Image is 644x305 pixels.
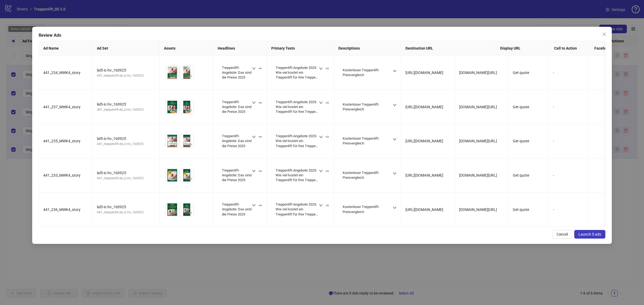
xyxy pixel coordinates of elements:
[166,134,179,148] img: Asset 1
[97,101,155,107] div: lal5-ic-hv_160925
[173,141,179,148] button: Preview
[459,70,497,75] span: [DOMAIN_NAME][URL]
[180,134,193,148] img: Asset 2
[97,136,155,142] div: lal5-ic-hv_160925
[325,135,329,139] span: +3
[180,169,193,182] img: Asset 2
[252,169,256,173] span: down
[174,74,178,78] span: eye
[173,176,179,182] button: Preview
[43,70,80,75] span: 441_234_MWK4_story
[258,135,262,139] span: +4
[43,139,80,143] span: 441_235_MWK4_story
[600,30,609,39] button: Close
[553,138,584,144] div: -
[557,232,568,236] span: Cancel
[553,207,584,213] div: -
[174,177,178,181] span: eye
[552,230,572,239] button: Cancel
[97,210,155,215] div: 441_treppenlift-de_ic-hv_160925
[317,168,331,174] button: +3
[188,74,192,78] span: eye
[180,100,193,114] img: Asset 2
[343,170,386,180] div: Kostenloser Treppenlift-Preisvergleich
[173,210,179,216] button: Preview
[590,41,630,56] th: Facebook Page
[579,232,601,236] span: Launch 5 ads
[276,134,319,148] div: Treppenlift-Angebote 2025: Wie viel kostet ein Treppenlift für Ihre Treppe? 👉Jetzt herausfinden!
[250,134,264,140] button: +4
[574,230,605,239] button: Launch 5 ads
[187,141,193,148] button: Preview
[188,143,192,146] span: eye
[405,105,443,109] span: [URL][DOMAIN_NAME]
[180,66,193,79] img: Asset 2
[393,103,397,107] span: down
[513,139,529,143] span: Get quote
[187,176,193,182] button: Preview
[553,70,584,76] div: -
[250,65,264,72] button: +4
[405,70,443,75] span: [URL][DOMAIN_NAME]
[166,66,179,79] img: Asset 1
[258,170,262,173] span: +4
[258,204,262,207] span: +4
[258,67,262,70] span: +4
[317,100,331,106] button: +3
[459,105,497,109] span: [DOMAIN_NAME][URL]
[319,203,323,207] span: down
[334,41,401,56] th: Descriptions
[166,203,179,216] img: Asset 1
[393,69,397,73] span: down
[513,105,529,109] span: Get quote
[97,107,155,112] div: 441_treppenlift-de_ic-hv_160925
[317,202,331,209] button: +3
[160,41,213,56] th: Assets
[250,202,264,209] button: +4
[276,100,319,114] div: Treppenlift-Angebote 2025: Wie viel kostet ein Treppenlift für Ihre Treppe? 👉Jetzt herausfinden!
[187,210,193,216] button: Preview
[513,207,529,212] span: Get quote
[173,107,179,114] button: Preview
[97,176,155,181] div: 441_treppenlift-de_ic-hv_160925
[252,203,256,207] span: down
[252,67,256,70] span: down
[319,169,323,173] span: down
[222,168,252,183] div: Treppenlift-Angebote: Das sind die Preise 2025
[405,207,443,212] span: [URL][DOMAIN_NAME]
[188,109,192,112] span: eye
[222,100,252,114] div: Treppenlift-Angebote: Das sind die Preise 2025
[39,41,93,56] th: Ad Name
[188,211,192,215] span: eye
[393,206,397,210] span: down
[319,135,323,139] span: down
[97,67,155,73] div: lal5-ic-hv_160925
[325,101,329,105] span: +3
[602,32,606,36] span: close
[166,100,179,114] img: Asset 1
[343,102,386,112] div: Kostenloser Treppenlift-Preisvergleich
[174,143,178,146] span: eye
[97,73,155,78] div: 441_treppenlift-de_ic-hv_160925
[343,68,386,77] div: Kostenloser Treppenlift-Preisvergleich
[97,170,155,176] div: lal5-ic-hv_160925
[319,67,323,70] span: down
[276,202,319,217] div: Treppenlift-Angebote 2025: Wie viel kostet ein Treppenlift für Ihre Treppe? 👉Jetzt herausfinden!
[173,73,179,79] button: Preview
[405,139,443,143] span: [URL][DOMAIN_NAME]
[39,32,605,39] div: Review Ads
[222,134,252,148] div: Treppenlift-Angebote: Das sind die Preise 2025
[325,170,329,173] span: +3
[459,173,497,177] span: [DOMAIN_NAME][URL]
[459,139,497,143] span: [DOMAIN_NAME][URL]
[43,207,80,212] span: 441_236_MWK4_story
[97,204,155,210] div: lal5-ic-hv_160925
[43,105,80,109] span: 441_237_MWK4_story
[97,142,155,147] div: 441_treppenlift-de_ic-hv_160925
[325,67,329,70] span: +3
[250,100,264,106] button: +4
[276,168,319,183] div: Treppenlift-Angebote 2025: Wie viel kostet ein Treppenlift für Ihre Treppe? 👉Jetzt herausfinden!
[325,204,329,207] span: +3
[93,41,160,56] th: Ad Set
[393,137,397,141] span: down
